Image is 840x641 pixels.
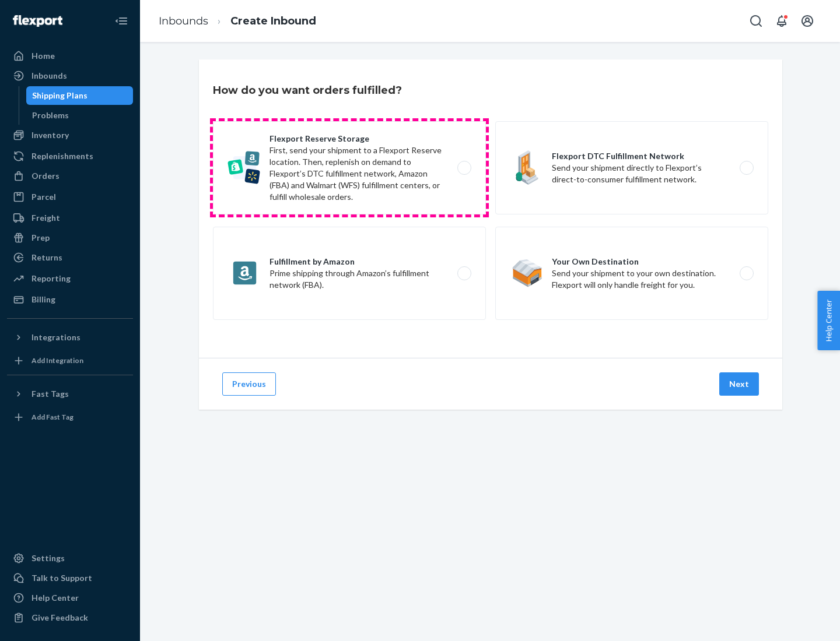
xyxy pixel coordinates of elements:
img: Flexport logo [13,15,62,27]
div: Problems [32,110,69,121]
ol: breadcrumbs [149,4,325,38]
button: Previous [222,372,276,396]
a: Talk to Support [7,569,133,587]
div: Parcel [32,191,56,203]
div: Reporting [32,273,71,284]
div: Settings [32,552,65,564]
div: Add Fast Tag [32,412,73,422]
a: Home [7,47,133,65]
button: Next [719,372,759,396]
a: Prep [7,228,133,247]
div: Home [32,50,55,62]
button: Help Center [817,291,840,350]
a: Billing [7,290,133,309]
div: Freight [32,212,60,224]
a: Inventory [7,126,133,145]
div: Orders [32,170,60,182]
a: Inbounds [159,15,208,27]
div: Talk to Support [32,572,92,584]
a: Inbounds [7,66,133,85]
button: Close Navigation [110,9,133,33]
a: Settings [7,549,133,568]
button: Give Feedback [7,608,133,627]
button: Open Search Box [744,9,768,33]
div: Inventory [32,129,69,141]
div: Inbounds [32,70,67,82]
div: Help Center [32,592,79,604]
a: Help Center [7,589,133,607]
a: Parcel [7,188,133,206]
div: Returns [32,252,62,263]
a: Problems [26,106,134,125]
button: Integrations [7,328,133,347]
div: Add Integration [32,355,83,365]
button: Open account menu [796,9,819,33]
div: Replenishments [32,150,93,162]
a: Add Fast Tag [7,408,133,427]
a: Shipping Plans [26,86,134,105]
div: Fast Tags [32,388,69,400]
div: Billing [32,294,55,305]
div: Integrations [32,332,80,343]
a: Reporting [7,269,133,288]
a: Returns [7,248,133,267]
div: Prep [32,232,50,244]
a: Add Integration [7,351,133,370]
h3: How do you want orders fulfilled? [213,83,402,98]
button: Open notifications [770,9,793,33]
a: Freight [7,209,133,227]
div: Shipping Plans [32,90,87,101]
div: Give Feedback [32,612,88,624]
a: Orders [7,167,133,185]
a: Replenishments [7,147,133,165]
a: Create Inbound [230,15,316,27]
button: Fast Tags [7,385,133,403]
